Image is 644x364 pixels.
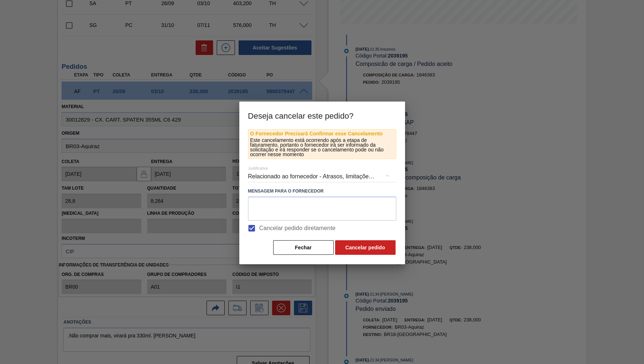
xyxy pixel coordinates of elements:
div: Relacionado ao fornecedor - Atrasos, limitações de capacidade, etc. [248,166,396,187]
button: Fechar [273,240,334,255]
p: O Fornecedor Precisará Confirmar esse Cancelamento [250,131,394,136]
p: Este cancelamento está ocorrendo após a etapa de faturamento, portanto o fornecedor irá ser infor... [250,138,394,157]
button: Cancelar pedido [335,240,396,255]
h3: Deseja cancelar este pedido? [239,102,405,129]
label: Mensagem para o Fornecedor [248,186,396,197]
span: Cancelar pedido diretamente [259,224,336,233]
